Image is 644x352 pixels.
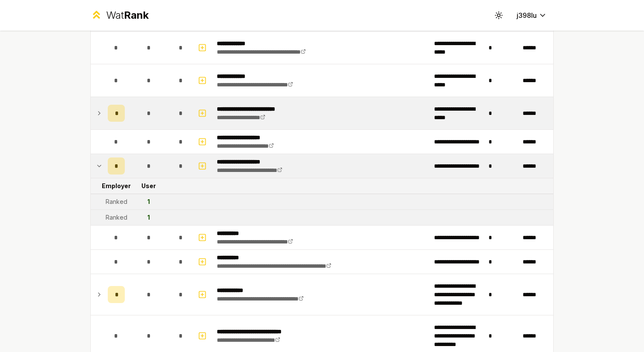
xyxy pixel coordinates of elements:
a: WatRank [90,9,149,22]
div: Wat [106,9,149,22]
td: Employer [104,178,128,194]
span: j398lu [517,10,537,20]
span: Rank [124,9,149,21]
div: 1 [147,213,150,222]
div: Ranked [106,197,127,206]
div: 1 [147,197,150,206]
div: Ranked [106,213,127,222]
button: j398lu [510,8,554,23]
td: User [128,178,169,194]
